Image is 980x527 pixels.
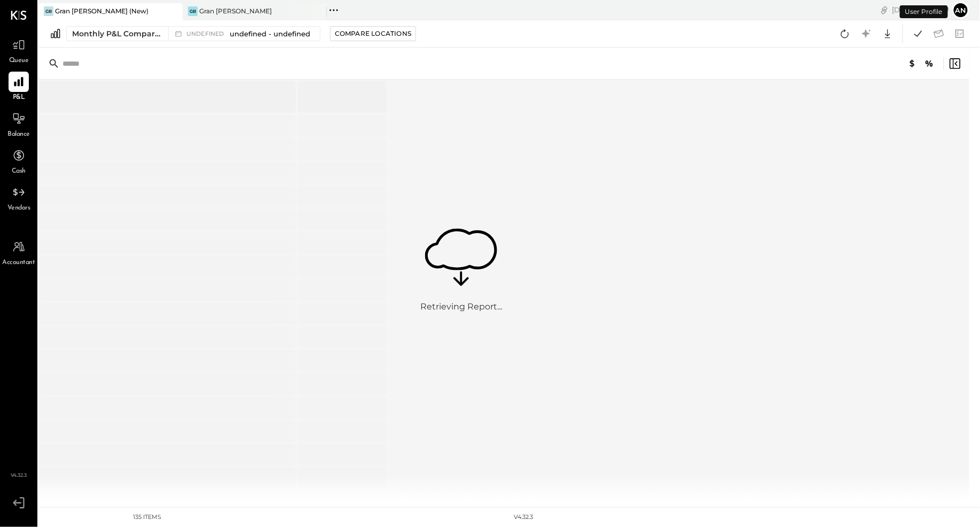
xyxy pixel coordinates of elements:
[1,145,37,176] a: Cash
[879,4,890,15] div: copy link
[188,6,198,16] div: GB
[7,204,30,213] span: Vendors
[1,237,37,268] a: Accountant
[199,6,272,15] div: Gran [PERSON_NAME]
[900,5,948,18] div: User Profile
[12,167,26,176] span: Cash
[3,258,35,268] span: Accountant
[9,56,29,66] span: Queue
[66,26,320,41] button: Monthly P&L Comparison undefinedundefined - undefined
[1,108,37,139] a: Balance
[335,29,411,38] div: Compare Locations
[186,31,227,37] span: undefined
[55,6,148,15] div: Gran [PERSON_NAME] (New)
[1,182,37,213] a: Vendors
[1,35,37,66] a: Queue
[1,72,37,103] a: P&L
[892,5,950,15] div: [DATE]
[7,130,30,139] span: Balance
[134,513,162,522] div: 135 items
[514,513,533,522] div: v 4.32.3
[13,93,25,103] span: P&L
[72,28,162,39] div: Monthly P&L Comparison
[330,26,416,41] button: Compare Locations
[44,6,53,16] div: GB
[230,29,310,39] span: undefined - undefined
[952,2,969,19] button: an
